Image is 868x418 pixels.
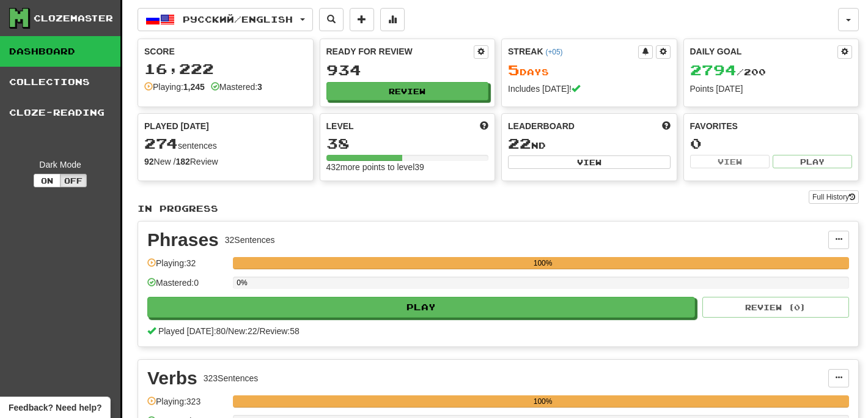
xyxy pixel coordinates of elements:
[237,257,849,269] div: 100%
[257,82,262,92] strong: 3
[147,231,219,249] div: Phrases
[545,48,562,56] a: (+05)
[183,82,205,92] strong: 1,245
[9,401,101,414] span: Open feedback widget
[138,203,859,215] p: In Progress
[326,62,489,78] div: 934
[34,174,61,187] button: On
[326,136,489,151] div: 38
[144,155,307,168] div: New / Review
[508,135,531,152] span: 22
[147,297,695,318] button: Play
[326,120,354,132] span: Level
[350,8,374,31] button: Add sentence to collection
[690,67,766,77] span: / 200
[326,82,489,100] button: Review
[508,61,520,78] span: 5
[158,326,226,336] span: Played [DATE]: 80
[508,45,638,58] div: Streak
[144,136,307,152] div: sentences
[508,136,671,152] div: nd
[226,326,228,336] span: /
[211,81,262,93] div: Mastered:
[259,326,299,336] span: Review: 58
[702,297,849,318] button: Review (0)
[690,83,853,95] div: Points [DATE]
[690,136,853,151] div: 0
[773,155,852,168] button: Play
[144,157,154,166] strong: 92
[326,45,474,58] div: Ready for Review
[508,120,575,132] span: Leaderboard
[508,62,671,78] div: Day s
[319,8,344,31] button: Search sentences
[237,395,849,408] div: 100%
[183,14,293,24] span: Русский / English
[144,81,205,93] div: Playing:
[204,372,259,384] div: 323 Sentences
[690,61,737,78] span: 2794
[147,277,227,297] div: Mastered: 0
[175,157,189,166] strong: 182
[690,45,838,59] div: Daily Goal
[144,120,209,132] span: Played [DATE]
[225,234,275,246] div: 32 Sentences
[690,155,770,168] button: View
[9,159,111,171] div: Dark Mode
[257,326,260,336] span: /
[809,190,859,204] a: Full History
[508,83,671,95] div: Includes [DATE]!
[326,161,489,173] div: 432 more points to level 39
[508,155,671,169] button: View
[147,369,197,387] div: Verbs
[662,120,671,132] span: This week in points, UTC
[690,120,853,132] div: Favorites
[147,395,227,416] div: Playing: 323
[144,45,307,58] div: Score
[138,8,313,31] button: Русский/English
[144,135,178,152] span: 274
[228,326,257,336] span: New: 22
[380,8,405,31] button: More stats
[34,12,113,24] div: Clozemaster
[480,120,488,132] span: Score more points to level up
[147,257,227,277] div: Playing: 32
[144,61,307,77] div: 16,222
[60,174,87,187] button: Off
